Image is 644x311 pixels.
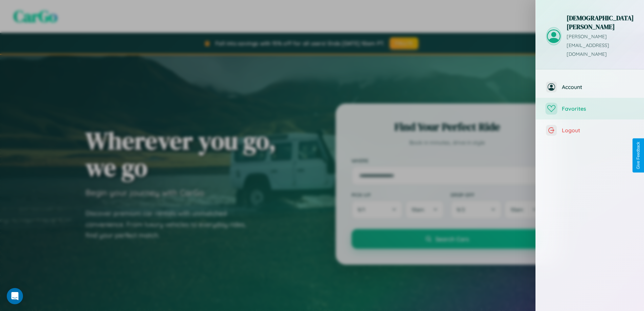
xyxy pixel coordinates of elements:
h3: [DEMOGRAPHIC_DATA] [PERSON_NAME] [567,14,634,31]
span: Favorites [562,105,634,112]
button: Favorites [536,98,644,119]
div: Give Feedback [636,142,641,169]
div: Open Intercom Messenger [7,288,23,304]
p: [PERSON_NAME][EMAIL_ADDRESS][DOMAIN_NAME] [567,32,634,59]
span: Account [562,84,634,90]
span: Logout [562,127,634,134]
button: Account [536,76,644,98]
button: Logout [536,119,644,141]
